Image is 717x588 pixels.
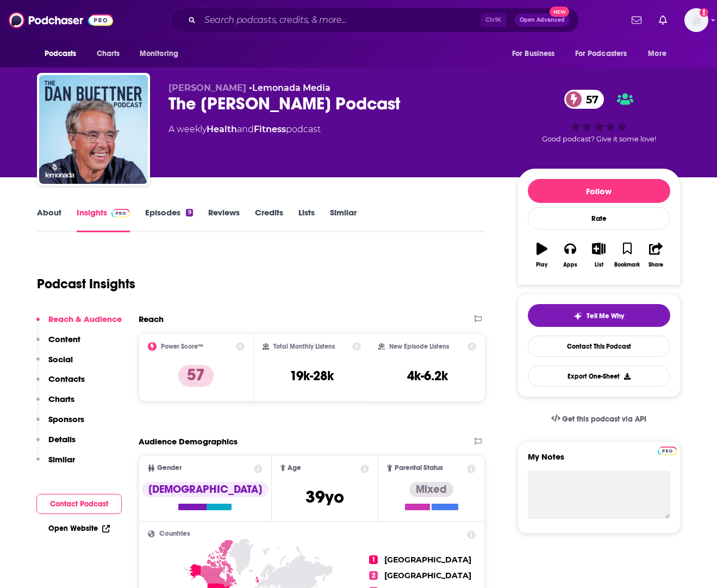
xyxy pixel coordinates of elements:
[562,414,646,424] span: Get this podcast via API
[140,46,178,61] span: Monitoring
[36,394,74,414] button: Charts
[36,414,84,434] button: Sponsors
[48,334,80,344] p: Content
[575,46,627,61] span: For Podcasters
[575,90,604,109] span: 57
[587,312,624,320] span: Tell Me Why
[170,8,579,33] div: Search podcasts, credits, & more...
[627,11,646,29] a: Show notifications dropdown
[36,494,122,514] button: Contact Podcast
[654,11,671,29] a: Show notifications dropdown
[528,451,670,471] label: My Notes
[255,207,283,232] a: Credits
[536,262,547,268] div: Play
[169,83,246,93] span: [PERSON_NAME]
[389,343,449,350] h2: New Episode Listens
[157,465,182,472] span: Gender
[36,334,80,354] button: Content
[186,209,192,216] div: 9
[407,368,448,384] h3: 4k-6.2k
[515,14,570,27] button: Open AdvancedNew
[37,207,61,232] a: About
[37,276,135,292] h1: Podcast Insights
[395,465,443,472] span: Parental Status
[36,314,122,334] button: Reach & Audience
[9,10,113,30] img: Podchaser - Follow, Share and Rate Podcasts
[658,445,677,455] a: Pro website
[48,454,75,465] p: Similar
[640,44,680,64] button: open menu
[207,124,237,134] a: Health
[48,374,85,384] p: Contacts
[48,314,122,324] p: Reach & Audience
[384,571,471,580] span: [GEOGRAPHIC_DATA]
[254,124,286,134] a: Fitness
[298,207,315,232] a: Lists
[528,336,670,357] a: Contact This Podcast
[369,555,378,564] span: 1
[142,482,269,497] div: [DEMOGRAPHIC_DATA]
[200,11,481,29] input: Search podcasts, credits, & more...
[528,236,556,275] button: Play
[528,366,670,387] button: Export One-Sheet
[556,236,584,275] button: Apps
[37,44,91,64] button: open menu
[36,374,85,394] button: Contacts
[132,44,192,64] button: open menu
[528,179,670,203] button: Follow
[145,207,192,232] a: Episodes9
[573,312,582,320] img: tell me why sparkle
[111,209,130,218] img: Podchaser Pro
[48,524,110,533] a: Open Website
[36,354,73,374] button: Social
[481,13,506,27] span: Ctrl K
[208,207,240,232] a: Reviews
[77,207,130,232] a: InsightsPodchaser Pro
[305,486,344,507] span: 39 yo
[48,434,76,444] p: Details
[330,207,357,232] a: Similar
[139,314,164,324] h2: Reach
[161,343,203,350] h2: Power Score™
[48,354,73,364] p: Social
[564,90,604,109] a: 57
[36,434,76,454] button: Details
[684,8,708,32] button: Show profile menu
[39,75,148,184] img: The Dan Buettner Podcast
[563,262,577,268] div: Apps
[252,83,331,93] a: Lemonada Media
[159,530,190,537] span: Countries
[169,123,321,136] div: A weekly podcast
[550,7,569,17] span: New
[700,8,708,17] svg: Add a profile image
[518,83,681,150] div: 57Good podcast? Give it some love!
[614,262,640,268] div: Bookmark
[684,8,708,32] img: User Profile
[90,44,127,64] a: Charts
[45,46,77,61] span: Podcasts
[369,571,378,580] span: 2
[613,236,641,275] button: Bookmark
[568,44,643,64] button: open menu
[528,304,670,327] button: tell me why sparkleTell Me Why
[139,436,238,447] h2: Audience Demographics
[290,368,334,384] h3: 19k-28k
[584,236,613,275] button: List
[641,236,670,275] button: Share
[97,46,120,61] span: Charts
[237,124,254,134] span: and
[684,8,708,32] span: Logged in as evankrask
[528,207,670,230] div: Rate
[520,17,565,23] span: Open Advanced
[409,482,453,497] div: Mixed
[178,365,214,387] p: 57
[504,44,569,64] button: open menu
[36,454,75,474] button: Similar
[658,447,677,455] img: Podchaser Pro
[648,46,666,61] span: More
[249,83,331,93] span: •
[384,555,471,565] span: [GEOGRAPHIC_DATA]
[543,406,656,432] a: Get this podcast via API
